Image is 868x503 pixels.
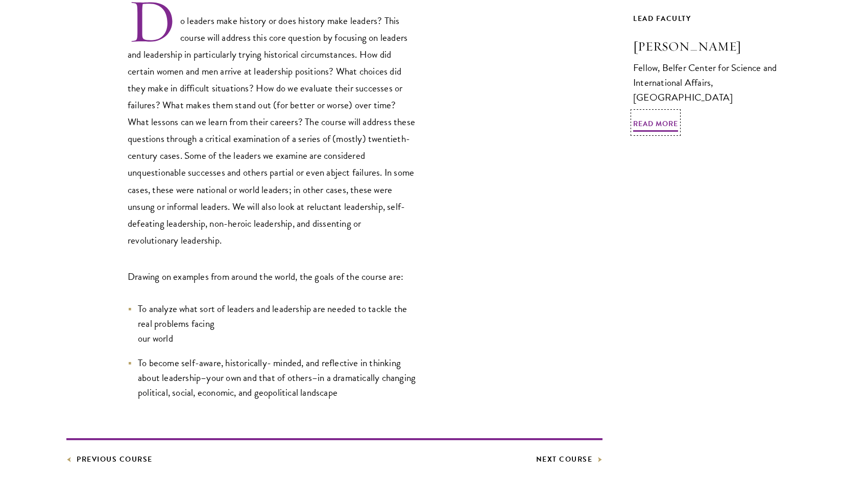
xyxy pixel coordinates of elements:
[633,38,802,55] h3: [PERSON_NAME]
[128,268,419,285] p: Drawing on examples from around the world, the goals of the course are:
[128,355,419,400] li: To become self-aware, historically- minded, and reflective in thinking about leadership–your own ...
[633,12,802,25] div: Lead Faculty
[536,453,603,466] a: Next Course
[66,453,153,466] a: Previous Course
[128,301,419,346] li: To analyze what sort of leaders and leadership are needed to tackle the real problems facing our ...
[633,60,802,105] div: Fellow, Belfer Center for Science and International Affairs, [GEOGRAPHIC_DATA]
[633,12,802,124] a: Lead Faculty [PERSON_NAME] Fellow, Belfer Center for Science and International Affairs, [GEOGRAPH...
[633,117,678,133] span: Read More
